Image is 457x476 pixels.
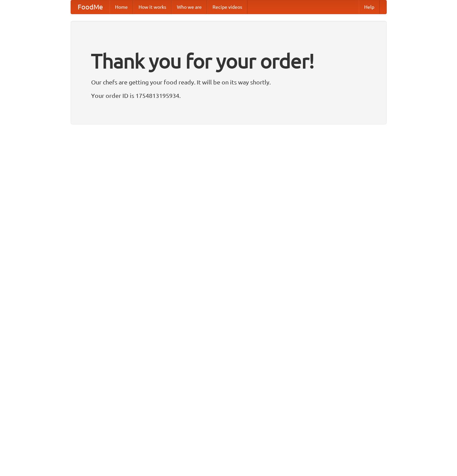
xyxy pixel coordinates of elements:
a: How it works [133,0,172,14]
a: Recipe videos [207,0,247,14]
h1: Thank you for your order! [91,45,366,77]
a: Help [359,0,380,14]
p: Your order ID is 1754813195934. [91,90,366,101]
p: Our chefs are getting your food ready. It will be on its way shortly. [91,77,366,87]
a: Home [110,0,133,14]
a: Who we are [172,0,207,14]
a: FoodMe [71,0,110,14]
